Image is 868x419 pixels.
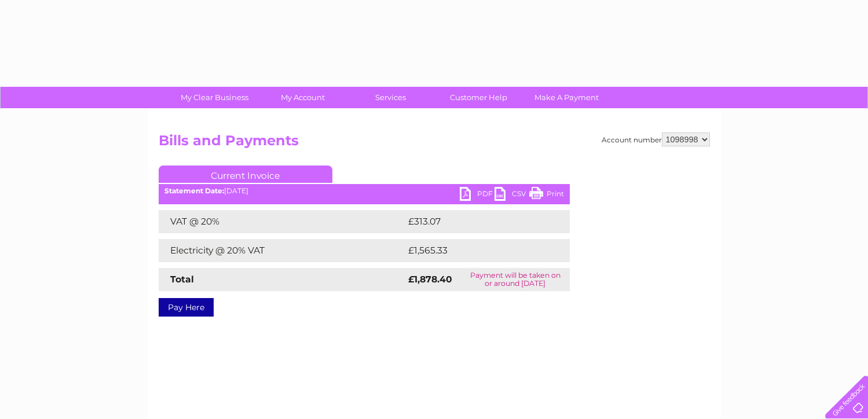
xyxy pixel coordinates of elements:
td: £313.07 [405,210,548,233]
a: Current Invoice [159,166,332,183]
td: VAT @ 20% [159,210,405,233]
a: Services [343,87,438,108]
a: My Account [255,87,350,108]
a: Make A Payment [519,87,614,108]
div: [DATE] [159,187,570,195]
a: Print [529,187,564,204]
a: My Clear Business [167,87,262,108]
strong: £1,878.40 [408,274,452,285]
a: Customer Help [431,87,526,108]
a: CSV [495,187,529,204]
a: PDF [460,187,495,204]
strong: Total [170,274,194,285]
td: Electricity @ 20% VAT [159,239,405,262]
h2: Bills and Payments [159,133,710,155]
a: Pay Here [159,298,214,317]
div: Account number [602,133,710,146]
b: Statement Date: [164,186,224,195]
td: £1,565.33 [405,239,551,262]
td: Payment will be taken on or around [DATE] [461,268,569,291]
